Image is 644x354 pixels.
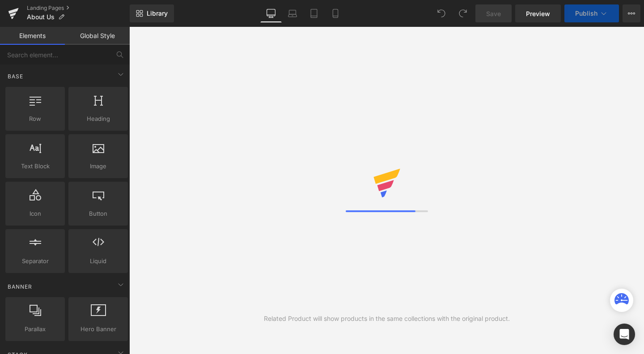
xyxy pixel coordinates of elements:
[325,4,346,22] a: Mobile
[71,162,125,171] span: Image
[8,209,62,218] span: Icon
[130,4,174,22] a: New Library
[564,4,619,22] button: Publish
[7,282,33,291] span: Banner
[260,4,282,22] a: Desktop
[614,324,635,345] div: Open Intercom Messenger
[27,13,55,21] span: About Us
[432,4,450,22] button: Undo
[7,72,24,81] span: Base
[8,162,62,171] span: Text Block
[8,324,62,334] span: Parallax
[454,4,472,22] button: Redo
[575,10,597,17] span: Publish
[515,4,561,22] a: Preview
[282,4,303,22] a: Laptop
[8,256,62,266] span: Separator
[71,256,125,266] span: Liquid
[8,114,62,124] span: Row
[71,209,125,218] span: Button
[623,4,640,22] button: More
[486,9,501,18] span: Save
[147,9,168,17] span: Library
[526,9,550,18] span: Preview
[303,4,325,22] a: Tablet
[71,114,125,124] span: Heading
[27,4,130,12] a: Landing Pages
[264,314,510,324] div: Related Product will show products in the same collections with the original product.
[71,324,125,334] span: Hero Banner
[65,27,130,45] a: Global Style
